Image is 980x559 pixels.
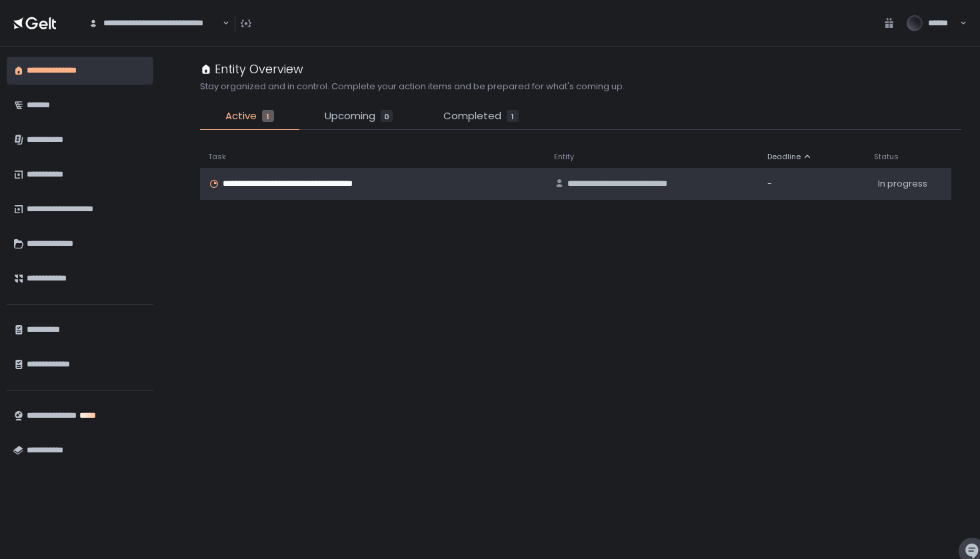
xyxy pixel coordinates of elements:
span: Active [225,109,257,124]
span: Completed [443,109,501,124]
span: - [767,178,772,190]
span: In progress [878,178,927,190]
div: 1 [507,110,519,122]
h2: Stay organized and in control. Complete your action items and be prepared for what's coming up. [200,81,625,93]
span: Status [874,152,899,162]
div: 0 [381,110,393,122]
div: Search for option [80,9,229,38]
span: Deadline [767,152,801,162]
div: 1 [262,110,274,122]
span: Upcoming [325,109,375,124]
span: Entity [554,152,574,162]
input: Search for option [221,17,221,30]
div: Entity Overview [200,60,303,78]
span: Task [208,152,226,162]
